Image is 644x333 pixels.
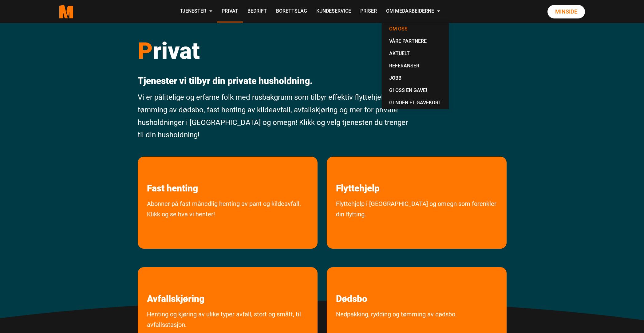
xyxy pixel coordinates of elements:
a: Tjenester [176,1,217,22]
a: Abonner på fast månedlig avhenting av pant og kildeavfall. Klikk og se hva vi henter! [138,199,318,246]
a: Privat [217,1,243,22]
a: Referanser [384,60,446,72]
a: les mer om Flyttehjelp [327,157,389,194]
a: Bedrift [243,1,271,22]
a: Gi oss en gave! [384,84,446,97]
a: Minside [547,5,585,18]
a: Om Medarbeiderne [381,1,445,22]
p: Tjenester vi tilbyr din private husholdning. [138,75,412,86]
a: Aktuelt [384,47,446,60]
a: Om oss [384,23,446,35]
span: P [138,37,153,64]
p: Vi er pålitelige og erfarne folk med rusbakgrunn som tilbyr effektiv flyttehjelp, tømming av døds... [138,91,412,141]
a: Våre partnere [384,35,446,47]
a: Jobb [384,72,446,84]
a: les mer om Dødsbo [327,267,377,304]
a: Borettslag [271,1,312,22]
h1: rivat [138,37,412,65]
a: les mer om Fast henting [138,157,207,194]
a: les mer om Avfallskjøring [138,267,214,304]
a: Kundeservice [312,1,356,22]
a: Gi noen et gavekort [384,97,446,109]
a: Priser [356,1,381,22]
a: Flyttehjelp i [GEOGRAPHIC_DATA] og omegn som forenkler din flytting. [327,199,507,246]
